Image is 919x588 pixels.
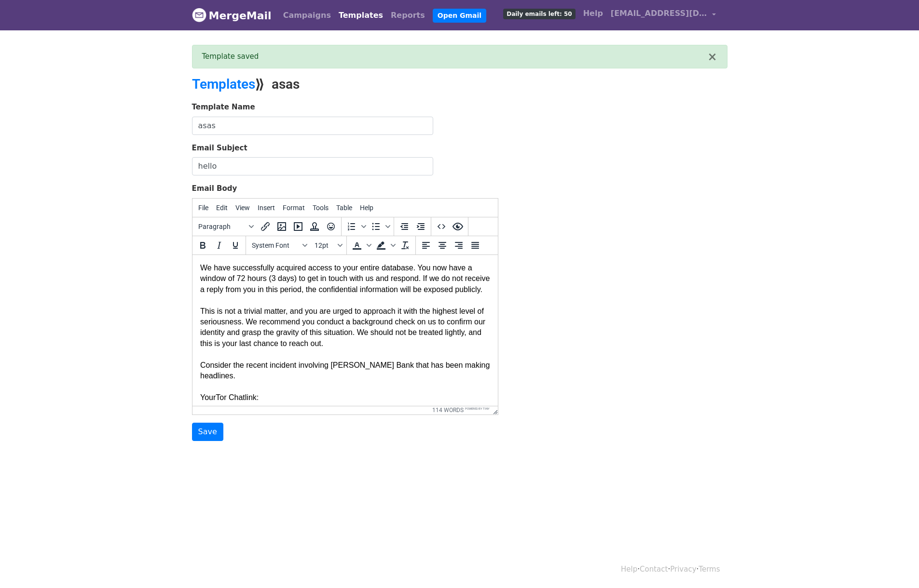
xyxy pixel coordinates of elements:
[418,237,434,254] button: Align left
[279,6,335,25] a: Campaigns
[412,218,429,235] button: Increase indent
[432,407,464,414] button: 114 words
[194,218,257,235] button: Blocks
[192,8,206,22] img: MergeMail logo
[283,204,305,212] span: Format
[396,218,412,235] button: Decrease indent
[211,237,227,254] button: Italic
[433,9,486,23] a: Open Gmail
[192,76,255,92] a: Templates
[707,51,717,63] button: ×
[323,218,339,235] button: Emoticons
[579,4,607,23] a: Help
[311,237,344,254] button: Font sizes
[192,183,237,194] label: Email Body
[670,565,696,574] a: Privacy
[433,218,450,235] button: Source code
[198,204,208,212] span: File
[216,204,228,212] span: Edit
[336,204,352,212] span: Table
[450,218,466,235] button: Preview
[467,237,483,254] button: Justify
[235,204,250,212] span: View
[611,8,707,19] span: [EMAIL_ADDRESS][DOMAIN_NAME]
[335,6,387,25] a: Templates
[360,204,373,212] span: Help
[397,237,413,254] button: Clear formatting
[274,218,290,235] button: Insert/edit image
[499,4,579,23] a: Daily emails left: 50
[192,143,247,154] label: Email Subject
[313,204,329,212] span: Tools
[192,255,498,406] iframe: Rich Text Area. Press ALT-0 for help.
[640,565,668,574] a: Contact
[343,218,368,235] div: Numbered list
[373,237,397,254] div: Background color
[315,241,336,249] span: 12pt
[258,204,275,212] span: Insert
[699,565,720,574] a: Terms
[198,223,246,230] span: Paragraph
[192,5,272,26] a: MergeMail
[252,241,299,249] span: System Font
[490,406,498,414] div: Resize
[192,423,223,441] input: Save
[387,6,429,25] a: Reports
[434,237,451,254] button: Align center
[192,76,544,93] h2: ⟫ asas
[349,237,373,254] div: Text color
[607,4,720,27] a: [EMAIL_ADDRESS][DOMAIN_NAME]
[465,407,490,410] a: Powered by Tiny
[257,218,274,235] button: Insert/edit link
[227,237,244,254] button: Underline
[503,9,575,19] span: Daily emails left: 50
[368,218,392,235] div: Bullet list
[192,102,255,113] label: Template Name
[202,51,708,62] div: Template saved
[451,237,467,254] button: Align right
[621,565,637,574] a: Help
[306,218,323,235] button: Insert template
[290,218,306,235] button: Insert/edit media
[194,237,211,254] button: Bold
[248,237,311,254] button: Fonts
